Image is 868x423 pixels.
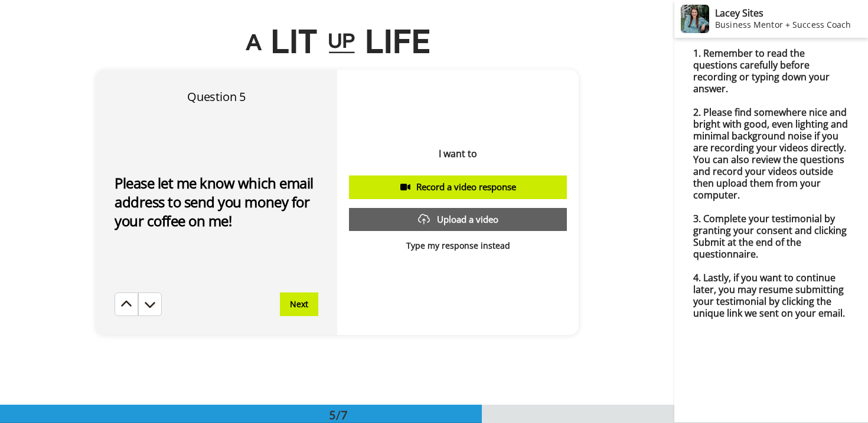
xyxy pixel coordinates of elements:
span: 3. Complete your testimonial by granting your consent and clicking Submit at the end of the quest... [693,212,849,261]
button: Next [280,292,318,316]
button: Upload a video [349,208,567,231]
span: 2. Please find somewhere nice and bright with good, even lighting and minimal background noise if... [693,106,850,201]
span: 4. Lastly, if you want to continue later, you may resume submitting your testimonial by clicking ... [693,271,846,320]
h4: Question 5 [115,89,318,105]
span: Please let me know which email address to send you money for your coffee on me! [115,173,316,230]
div: Business Mentor + Success Coach [715,20,867,30]
div: Lacey Sites [715,8,867,19]
div: Record a video response [358,181,557,193]
p: I want to [439,147,477,161]
p: Type my response instead [406,240,510,252]
img: Profile Image [681,5,709,33]
button: Record a video response [349,175,567,199]
span: 1. Remember to read the questions carefully before recording or typing down your answer. [693,47,832,95]
div: 5/7 [310,406,367,423]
